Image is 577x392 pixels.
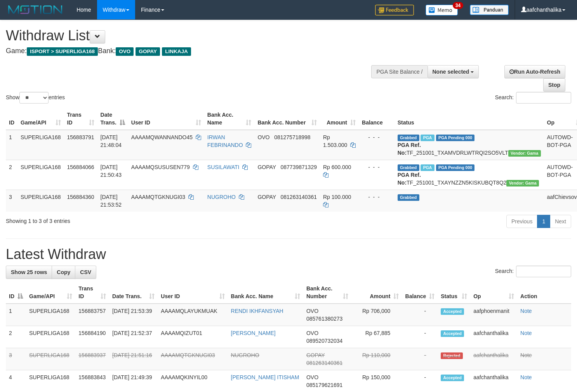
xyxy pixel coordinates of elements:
th: Balance: activate to sort column ascending [402,281,438,304]
div: - - - [362,193,391,201]
span: [DATE] 21:53:52 [101,194,122,208]
td: 156883937 [75,348,109,370]
th: Trans ID: activate to sort column ascending [75,281,109,304]
td: SUPERLIGA168 [17,190,64,212]
span: Rejected [441,352,462,359]
td: 156884190 [75,326,109,348]
td: 156883757 [75,304,109,326]
th: Game/API: activate to sort column ascending [17,108,64,130]
span: PGA Pending [436,164,475,171]
span: Copy 081263140361 to clipboard [281,194,317,200]
td: AAAAMQLAYUKMUAK [158,304,228,326]
span: 156884360 [67,194,94,200]
span: LINKAJA [162,47,191,56]
th: Balance [359,108,395,130]
td: aafchanthalika [470,348,517,370]
td: AAAAMQIZUT01 [158,326,228,348]
td: 3 [6,348,26,370]
th: Status [395,108,544,130]
td: 2 [6,326,26,348]
th: Date Trans.: activate to sort column ascending [109,281,158,304]
a: Run Auto-Refresh [504,65,565,78]
span: Copy 087739871329 to clipboard [281,164,317,170]
a: [PERSON_NAME] ITISHAM [231,374,299,380]
span: Marked by aafphoenmanit [421,164,434,171]
a: Note [520,308,532,314]
td: aafphoenmanit [470,304,517,326]
td: AAAAMQTGKNUGI03 [158,348,228,370]
input: Search: [516,92,571,104]
div: - - - [362,163,391,171]
th: Trans ID: activate to sort column ascending [64,108,97,130]
span: Marked by aafphoenmanit [421,135,434,141]
td: 2 [6,160,17,190]
img: Feedback.jpg [375,5,414,16]
td: - [402,326,438,348]
span: Grabbed [398,194,419,201]
th: Amount: activate to sort column ascending [351,281,402,304]
span: Accepted [441,375,464,381]
span: Accepted [441,330,464,337]
a: [PERSON_NAME] [231,330,276,336]
span: Grabbed [398,135,419,141]
th: Action [517,281,571,304]
img: Button%20Memo.svg [426,5,458,16]
span: 156883791 [67,134,94,140]
span: Copy 085761380273 to clipboard [306,316,342,322]
b: PGA Ref. No: [398,172,421,186]
th: ID: activate to sort column descending [6,281,26,304]
span: ISPORT > SUPERLIGA168 [27,47,98,56]
div: PGA Site Balance / [371,65,427,78]
select: Showentries [19,92,49,104]
td: aafchanthalika [470,326,517,348]
th: Amount: activate to sort column ascending [320,108,359,130]
span: Vendor URL: https://trx31.1velocity.biz [508,150,541,157]
th: Bank Acc. Number: activate to sort column ascending [254,108,320,130]
span: GOPAY [136,47,160,56]
td: 1 [6,304,26,326]
label: Search: [495,266,571,277]
a: SUSILAWATI [207,164,240,170]
td: SUPERLIGA168 [17,160,64,190]
td: 3 [6,190,17,212]
span: Accepted [441,308,464,315]
th: Bank Acc. Name: activate to sort column ascending [204,108,255,130]
span: Show 25 rows [11,269,47,275]
span: GOPAY [306,352,325,358]
a: CSV [75,266,96,279]
span: Vendor URL: https://trx31.1velocity.biz [506,180,539,187]
span: OVO [257,134,269,140]
th: Status: activate to sort column ascending [438,281,470,304]
span: PGA Pending [436,135,475,141]
td: Rp 110,000 [351,348,402,370]
a: Note [520,352,532,358]
h4: Game: Bank: [6,47,377,55]
span: None selected [433,69,469,75]
img: MOTION_logo.png [6,4,65,16]
th: User ID: activate to sort column ascending [158,281,228,304]
a: NUGROHO [207,194,236,200]
span: OVO [306,374,318,380]
td: 1 [6,130,17,160]
span: Copy 089520732034 to clipboard [306,338,342,344]
span: [DATE] 21:50:43 [101,164,122,178]
th: Bank Acc. Number: activate to sort column ascending [303,281,351,304]
td: TF_251001_TXAMVDRLWTRQI2SO5VLT [395,130,544,160]
a: RENDI IKHFANSYAH [231,308,283,314]
button: None selected [428,65,479,78]
label: Show entries [6,92,65,104]
span: Copy [57,269,70,275]
span: Copy 081263140361 to clipboard [306,360,342,366]
span: AAAAMQWANNANDO45 [131,134,193,140]
a: Show 25 rows [6,266,52,279]
span: AAAAMQSUSUSEN779 [131,164,190,170]
span: Rp 600.000 [323,164,351,170]
span: Copy 081275718998 to clipboard [274,134,310,140]
td: Rp 706,000 [351,304,402,326]
a: Note [520,330,532,336]
td: [DATE] 21:51:16 [109,348,158,370]
span: [DATE] 21:48:04 [101,134,122,148]
td: SUPERLIGA168 [26,326,75,348]
th: Op: activate to sort column ascending [470,281,517,304]
td: - [402,304,438,326]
